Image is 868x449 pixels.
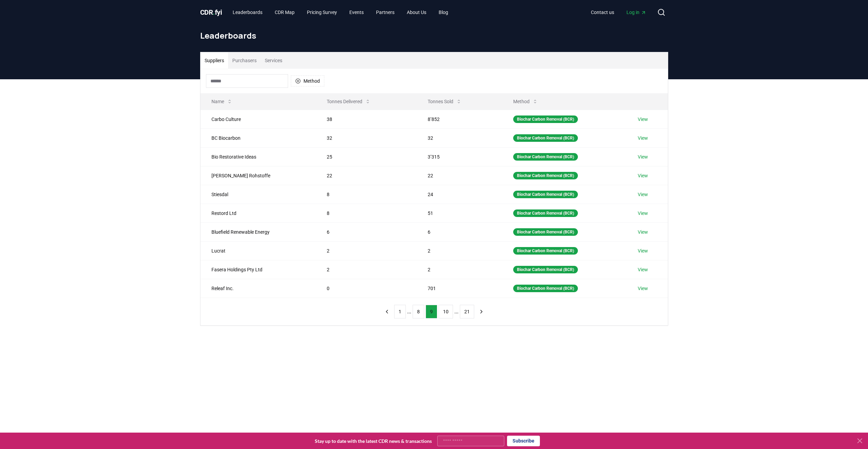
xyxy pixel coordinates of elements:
[513,247,578,255] div: Biochar Carbon Removal (BCR)
[413,305,424,318] button: 8
[454,308,458,316] li: ...
[227,6,268,18] a: Leaderboards
[291,76,324,86] button: Method
[227,6,454,18] nav: Main
[316,128,417,147] td: 32
[513,115,578,123] div: Biochar Carbon Removal (BCR)
[200,260,316,279] td: Fasera Holdings Pty Ltd
[513,172,578,179] div: Biochar Carbon Removal (BCR)
[316,166,417,185] td: 22
[417,166,502,185] td: 22
[417,204,502,222] td: 51
[513,209,578,217] div: Biochar Carbon Removal (BCR)
[417,147,502,166] td: 3’315
[513,191,578,198] div: Biochar Carbon Removal (BCR)
[200,110,316,128] td: Carbo Culture
[316,147,417,166] td: 25
[316,222,417,241] td: 6
[426,305,437,318] button: 9
[638,116,648,123] a: View
[269,6,300,18] a: CDR Map
[200,222,316,241] td: Bluefield Renewable Energy
[439,305,453,318] button: 10
[585,6,620,18] a: Contact us
[513,134,578,142] div: Biochar Carbon Removal (BCR)
[200,166,316,185] td: [PERSON_NAME] Rohstoffe
[513,153,578,161] div: Biochar Carbon Removal (BCR)
[316,204,417,222] td: 8
[394,305,406,318] button: 1
[200,147,316,166] td: Bio Restorative Ideas
[200,241,316,260] td: Lucrat
[626,9,646,16] span: Log in
[261,52,286,69] button: Services
[200,185,316,204] td: Stiesdal
[621,6,652,18] a: Log in
[316,241,417,260] td: 2
[213,8,215,16] span: .
[417,241,502,260] td: 2
[200,279,316,298] td: Releaf Inc.
[422,95,467,108] button: Tonnes Sold
[638,229,648,235] a: View
[206,95,238,108] button: Name
[638,285,648,292] a: View
[407,308,411,316] li: ...
[344,6,369,18] a: Events
[371,6,400,18] a: Partners
[381,305,393,318] button: previous page
[513,285,578,292] div: Biochar Carbon Removal (BCR)
[433,6,454,18] a: Blog
[200,52,228,69] button: Suppliers
[301,6,342,18] a: Pricing Survey
[513,228,578,236] div: Biochar Carbon Removal (BCR)
[316,260,417,279] td: 2
[417,128,502,147] td: 32
[321,95,376,108] button: Tonnes Delivered
[228,52,261,69] button: Purchasers
[638,135,648,141] a: View
[401,6,432,18] a: About Us
[316,110,417,128] td: 38
[417,222,502,241] td: 6
[638,172,648,179] a: View
[200,204,316,222] td: Restord Ltd
[585,6,652,18] nav: Main
[417,185,502,204] td: 24
[638,191,648,198] a: View
[638,153,648,160] a: View
[508,95,543,108] button: Method
[460,305,474,318] button: 21
[417,110,502,128] td: 8’852
[200,30,668,41] h1: Leaderboards
[417,260,502,279] td: 2
[200,8,222,16] span: CDR fyi
[316,185,417,204] td: 8
[200,128,316,147] td: BC Biocarbon
[316,279,417,298] td: 0
[200,8,222,17] a: CDR.fyi
[417,279,502,298] td: 701
[638,266,648,273] a: View
[476,305,487,318] button: next page
[513,266,578,273] div: Biochar Carbon Removal (BCR)
[638,210,648,217] a: View
[638,247,648,254] a: View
